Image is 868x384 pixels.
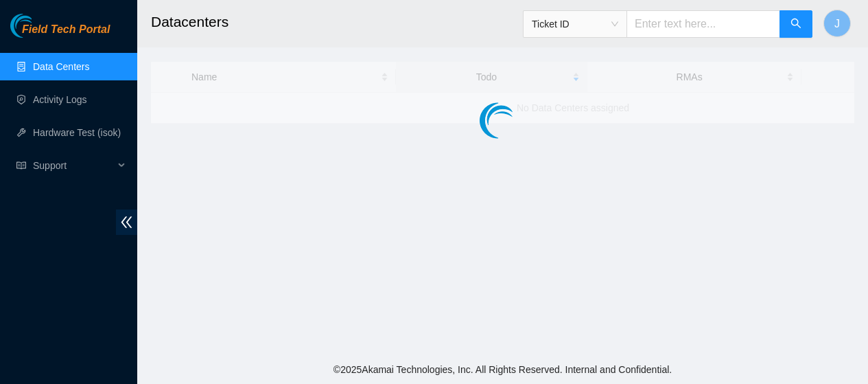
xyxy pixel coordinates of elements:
input: Enter text here... [626,10,780,38]
img: Akamai Technologies [10,14,69,38]
span: Field Tech Portal [22,23,110,36]
button: search [779,10,812,38]
footer: © 2025 Akamai Technologies, Inc. All Rights Reserved. Internal and Confidential. [137,355,868,384]
span: search [790,18,801,31]
span: Support [33,152,114,179]
button: J [823,10,851,37]
a: Akamai TechnologiesField Tech Portal [10,25,110,43]
span: read [16,161,26,170]
span: Ticket ID [532,14,618,34]
a: Hardware Test (isok) [33,127,121,138]
a: Data Centers [33,61,89,72]
span: J [834,15,840,32]
a: Activity Logs [33,94,87,105]
span: double-left [116,210,137,235]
